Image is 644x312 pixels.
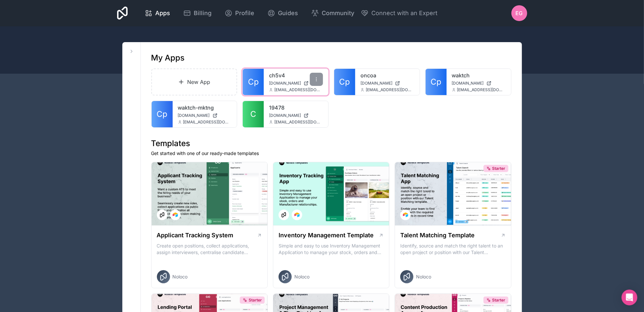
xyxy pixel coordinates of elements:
span: Noloco [294,273,310,280]
a: Cp [152,101,173,127]
span: C [250,109,256,119]
a: [DOMAIN_NAME] [269,81,323,86]
span: Starter [249,298,262,303]
p: Identify, source and match the right talent to an open project or position with our Talent Matchi... [400,243,506,256]
span: Cp [431,77,441,87]
span: Starter [492,298,506,303]
h1: Templates [151,138,511,149]
span: [EMAIL_ADDRESS][DOMAIN_NAME] [457,87,506,92]
a: waktch [452,71,506,79]
h1: Inventory Management Template [279,231,374,240]
span: [EMAIL_ADDRESS][DOMAIN_NAME] [366,87,414,92]
span: Noloco [416,273,431,280]
span: [EMAIL_ADDRESS][DOMAIN_NAME] [183,119,232,125]
a: C [243,101,264,127]
a: Cp [426,69,447,95]
span: Cp [248,77,259,87]
a: Cp [334,69,355,95]
span: [DOMAIN_NAME] [269,81,301,86]
img: Airtable Logo [294,212,300,218]
p: Create open positions, collect applications, assign interviewers, centralise candidate feedback a... [157,243,262,256]
a: ch5v4 [269,71,323,79]
a: New App [151,68,237,95]
h1: Applicant Tracking System [157,231,234,240]
span: Cp [339,77,350,87]
span: [EMAIL_ADDRESS][DOMAIN_NAME] [274,119,323,125]
div: Open Intercom Messenger [622,290,637,305]
a: [DOMAIN_NAME] [452,81,506,86]
a: 19478 [269,104,323,112]
a: [DOMAIN_NAME] [178,113,232,118]
h1: Talent Matching Template [400,231,475,240]
a: Cp [243,69,264,95]
p: Simple and easy to use Inventory Management Application to manage your stock, orders and Manufact... [279,243,384,256]
img: Airtable Logo [173,212,178,218]
span: [DOMAIN_NAME] [360,81,392,86]
span: Starter [492,166,506,171]
img: Airtable Logo [403,212,408,218]
span: [DOMAIN_NAME] [452,81,484,86]
span: Noloco [173,273,188,280]
span: [DOMAIN_NAME] [269,113,301,118]
span: [DOMAIN_NAME] [178,113,210,118]
span: Cp [157,109,167,119]
p: Get started with one of our ready-made templates [151,150,511,157]
a: oncoa [360,71,414,79]
a: [DOMAIN_NAME] [360,81,414,86]
span: [EMAIL_ADDRESS][DOMAIN_NAME] [274,87,323,92]
a: [DOMAIN_NAME] [269,113,323,118]
h1: My Apps [151,53,185,63]
a: waktch-mktng [178,104,232,112]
